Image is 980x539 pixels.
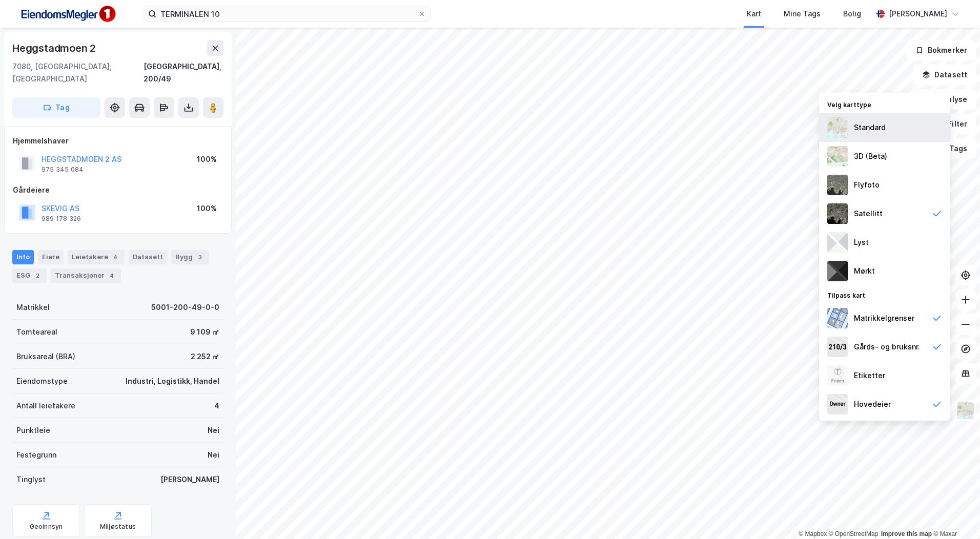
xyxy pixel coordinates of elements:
div: Hovedeier [854,398,891,410]
div: 9 109 ㎡ [190,326,219,338]
div: Leietakere [68,250,125,264]
div: Tinglyst [16,473,46,486]
img: Z [827,175,848,195]
div: Antall leietakere [16,400,75,412]
div: 7080, [GEOGRAPHIC_DATA], [GEOGRAPHIC_DATA] [12,60,144,85]
div: 2 [32,271,43,281]
div: 4 [214,400,219,412]
div: 4 [110,252,120,262]
button: Analyse [916,89,976,110]
div: Datasett [129,250,167,264]
button: Bokmerker [907,40,976,60]
div: Miljøstatus [100,523,136,531]
a: Mapbox [799,530,827,537]
div: 989 178 326 [42,215,81,223]
div: Matrikkel [16,301,50,314]
div: Bygg [171,250,209,264]
img: Z [827,146,848,167]
div: Kontrollprogram for chat [929,490,980,539]
div: Tilpass kart [819,285,950,304]
button: Filter [927,114,976,134]
div: Tomteareal [16,326,57,338]
div: 2 252 ㎡ [191,350,219,363]
div: Etiketter [854,369,885,382]
img: majorOwner.b5e170eddb5c04bfeeff.jpeg [827,394,848,414]
div: Gårds- og bruksnr. [854,341,920,353]
img: Z [827,365,848,386]
div: Eiendomstype [16,375,68,387]
div: 100% [197,153,217,165]
div: Nei [208,424,219,437]
div: 4 [107,271,117,281]
div: Bolig [843,8,861,20]
div: Nei [208,449,219,461]
div: Flyfoto [854,179,880,191]
div: 100% [197,202,217,215]
div: Punktleie [16,424,50,437]
div: Geoinnsyn [30,523,63,531]
div: Eiere [38,250,64,264]
input: Søk på adresse, matrikkel, gårdeiere, leietakere eller personer [156,6,418,22]
div: Mine Tags [784,8,821,20]
div: Matrikkelgrenser [854,312,914,324]
a: OpenStreetMap [829,530,879,537]
iframe: Chat Widget [929,490,980,539]
div: Heggstadmoen 2 [12,40,98,56]
div: Festegrunn [16,449,56,461]
div: Industri, Logistikk, Handel [126,375,219,387]
a: Improve this map [881,530,932,537]
div: Transaksjoner [51,268,121,283]
div: Velg karttype [819,95,950,113]
div: [GEOGRAPHIC_DATA], 200/49 [144,60,223,85]
div: Info [12,250,34,264]
img: nCdM7BzjoCAAAAAElFTkSuQmCC [827,261,848,281]
div: [PERSON_NAME] [889,8,947,20]
img: Z [827,117,848,138]
div: Lyst [854,236,869,248]
div: Mørkt [854,265,875,277]
div: [PERSON_NAME] [160,473,219,486]
div: 3D (Beta) [854,150,887,162]
img: 9k= [827,203,848,224]
div: Hjemmelshaver [13,135,223,147]
div: Kart [747,8,761,20]
button: Tag [12,97,100,118]
img: luj3wr1y2y3+OchiMxRmMxRlscgabnMEmZ7DJGWxyBpucwSZnsMkZbHIGm5zBJmewyRlscgabnMEmZ7DJGWxyBpucwSZnsMkZ... [827,232,848,253]
div: Gårdeiere [13,184,223,196]
div: Bruksareal (BRA) [16,350,75,363]
button: Tags [928,138,976,159]
div: 975 345 084 [42,165,84,174]
img: F4PB6Px+NJ5v8B7XTbfpPpyloAAAAASUVORK5CYII= [16,3,119,26]
img: cadastreKeys.547ab17ec502f5a4ef2b.jpeg [827,337,848,357]
div: 5001-200-49-0-0 [151,301,219,314]
img: cadastreBorders.cfe08de4b5ddd52a10de.jpeg [827,308,848,328]
img: Z [956,401,975,420]
div: Satellitt [854,208,883,220]
button: Datasett [913,65,976,85]
div: Standard [854,121,886,134]
div: 3 [195,252,205,262]
div: ESG [12,268,47,283]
